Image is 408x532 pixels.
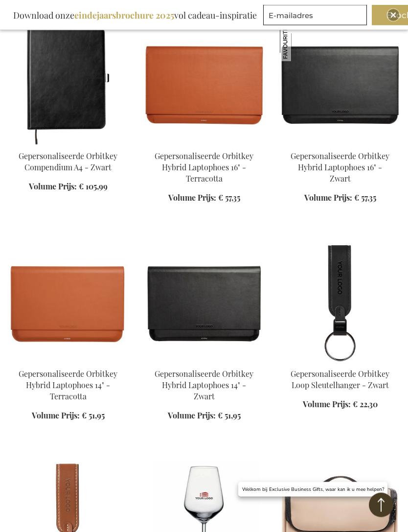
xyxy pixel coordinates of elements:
span: Volume Prijs: [304,193,352,203]
a: Personalised Orbitkey Compendium A4 - Black [8,139,128,148]
a: Personalised Orbitkey Hybrid Laptop Sleeve 16" - Terracotta [144,139,264,148]
a: Gepersonaliseerde Orbitkey Compendium A4 - Zwart [19,151,117,173]
a: Gepersonaliseerde Orbitkey Hybrid Laptophoes 16" - Zwart [291,151,389,184]
a: Gepersonaliseerde Orbitkey Hybrid Laptophoes 14" - Zwart [155,369,253,402]
img: Close [390,12,396,18]
span: € 105,99 [79,182,108,192]
input: E-mailadres [263,5,367,25]
form: marketing offers and promotions [263,5,370,28]
img: Personalised Orbitkey Loop Keychain - Black [280,243,400,364]
a: Volume Prijs: € 51,95 [32,411,105,422]
span: € 51,95 [82,411,105,421]
a: Personalised Orbitkey Hybrid Laptop Sleeve 14" - Terracotta [8,357,128,366]
a: Gepersonaliseerde Orbitkey Loop Sleutelhanger - Zwart [291,369,389,391]
img: Personalised Orbitkey Hybrid Laptop Sleeve 14" - Terracotta [8,243,128,364]
span: € 57,35 [354,193,376,203]
a: Gepersonaliseerde Orbitkey Hybrid Laptophoes 14" - Terracotta [19,369,117,402]
img: Personalised Orbitkey Hybrid Laptop Sleeve 16" - Black [280,25,400,146]
span: € 51,95 [218,411,241,421]
b: eindejaarsbrochure 2025 [74,9,174,21]
img: Personalised Orbitkey Hybrid Laptop Sleeve 16" - Terracotta [144,25,264,146]
img: Personalised Orbitkey Compendium A4 - Black [8,25,128,146]
div: Download onze vol cadeau-inspiratie [9,5,261,25]
span: Volume Prijs: [29,182,77,192]
span: Volume Prijs: [32,411,80,421]
span: Volume Prijs: [303,399,351,410]
a: Volume Prijs: € 57,35 [304,193,376,204]
span: Volume Prijs: [168,193,216,203]
a: Personalised Orbitkey Loop Keychain - Black [280,357,400,366]
span: € 22,30 [353,399,378,410]
img: Personalised Orbitkey Hybrid Laptop Sleeve 14" - Black [144,243,264,364]
a: Volume Prijs: € 105,99 [29,182,108,193]
span: € 57,35 [218,193,240,203]
a: Personalised Orbitkey Hybrid Laptop Sleeve 16" - Black Gepersonaliseerde Orbitkey Hybrid Laptopho... [280,139,400,148]
a: Personalised Orbitkey Hybrid Laptop Sleeve 14" - Black [144,357,264,366]
span: Volume Prijs: [168,411,216,421]
a: Volume Prijs: € 51,95 [168,411,241,422]
a: Gepersonaliseerde Orbitkey Hybrid Laptophoes 16" - Terracotta [155,151,253,184]
a: Volume Prijs: € 57,35 [168,193,240,204]
a: Volume Prijs: € 22,30 [303,399,378,411]
div: Close [387,9,399,21]
img: Gepersonaliseerde Orbitkey Hybrid Laptophoes 16" - Zwart [280,25,316,62]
